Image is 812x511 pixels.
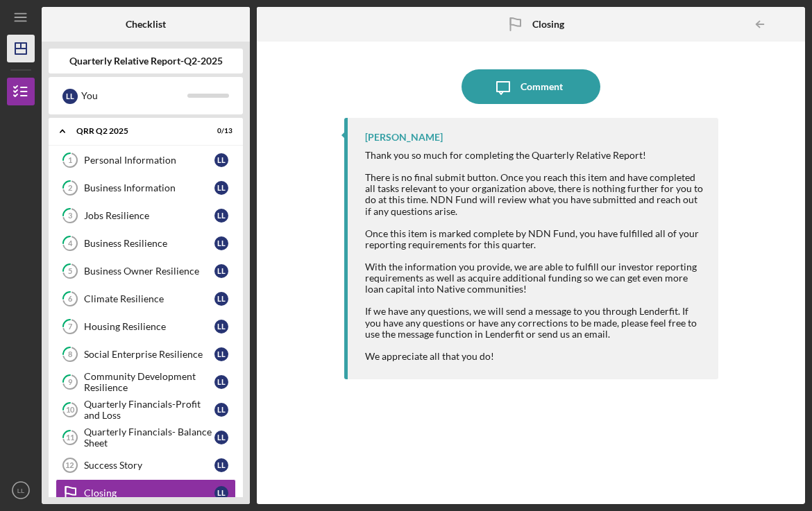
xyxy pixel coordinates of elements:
b: Checklist [126,19,166,30]
tspan: 12 [65,461,74,469]
div: Community Development Resilience [84,371,214,393]
a: 5Business Owner ResilienceLL [56,257,236,285]
a: 6Climate ResilienceLL [56,285,236,313]
a: 4Business ResilienceLL [56,229,236,257]
tspan: 10 [66,406,75,415]
div: L L [214,181,228,195]
a: 11Quarterly Financials- Balance SheetLL [56,424,236,451]
div: 0 / 13 [208,127,232,135]
div: Business Resilience [84,238,214,249]
div: Thank you so much for completing the Quarterly Relative Report! [365,150,704,161]
div: Quarterly Financials-Profit and Loss [84,399,214,421]
tspan: 1 [68,156,72,165]
button: LL [7,476,35,504]
a: 8Social Enterprise ResilienceLL [56,340,236,368]
div: L L [214,347,228,361]
div: Social Enterprise Resilience [84,349,214,360]
tspan: 11 [66,433,74,442]
a: ClosingLL [56,479,236,507]
div: L L [214,431,228,444]
div: L L [214,236,228,250]
tspan: 4 [68,239,73,248]
div: You [81,84,187,107]
tspan: 9 [68,378,73,387]
div: Business Information [84,182,214,193]
text: LL [17,487,25,494]
div: Closing [84,487,214,499]
a: 2Business InformationLL [56,174,236,202]
div: L L [214,486,228,500]
tspan: 5 [68,267,72,276]
tspan: 7 [68,322,73,331]
div: Quarterly Financials- Balance Sheet [84,426,214,449]
div: L L [62,89,78,104]
div: Personal Information [84,155,214,166]
div: Success Story [84,460,214,471]
div: L L [214,209,228,223]
tspan: 2 [68,184,72,193]
div: QRR Q2 2025 [76,127,198,135]
tspan: 8 [68,350,72,359]
div: Climate Resilience [84,293,214,304]
tspan: 3 [68,211,72,220]
div: L L [214,375,228,389]
a: 3Jobs ResilienceLL [56,202,236,229]
div: Business Owner Resilience [84,266,214,277]
div: L L [214,264,228,278]
b: Closing [532,19,564,30]
div: Once this item is marked complete by NDN Fund, you have fulfilled all of your reporting requireme... [365,228,704,362]
a: 12Success StoryLL [56,451,236,479]
button: Comment [462,69,600,104]
a: 9Community Development ResilienceLL [56,368,236,396]
div: L L [214,458,228,472]
div: Housing Resilience [84,321,214,332]
div: L L [214,403,228,417]
a: 1Personal InformationLL [56,146,236,174]
tspan: 6 [68,295,73,304]
a: 7Housing ResilienceLL [56,313,236,340]
a: 10Quarterly Financials-Profit and LossLL [56,396,236,424]
b: Quarterly Relative Report-Q2-2025 [69,55,223,67]
div: There is no final submit button. Once you reach this item and have completed all tasks relevant t... [365,172,704,216]
div: [PERSON_NAME] [365,132,443,143]
div: L L [214,153,228,167]
div: L L [214,292,228,306]
div: L L [214,320,228,334]
div: Jobs Resilience [84,210,214,221]
div: Comment [521,69,563,104]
